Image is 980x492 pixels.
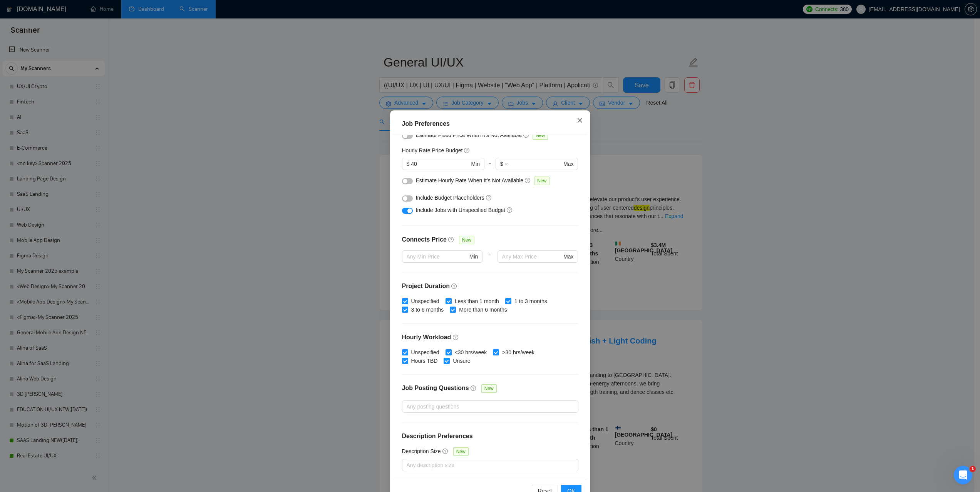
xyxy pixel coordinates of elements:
h4: Description Preferences [402,432,578,441]
span: Min [471,160,480,168]
span: <30 hrs/week [452,348,490,357]
span: question-circle [486,195,492,201]
h5: Description Size [402,447,441,455]
h4: Job Posting Questions [402,384,469,393]
span: Unspecified [408,297,442,305]
span: Max [563,160,573,168]
div: - [484,158,496,176]
div: - [482,250,497,272]
span: question-circle [442,448,449,454]
span: Estimate Fixed Price When It’s Not Available [416,132,522,138]
span: New [533,131,548,140]
h4: Project Duration [402,282,578,291]
h4: Hourly Workload [402,333,578,342]
span: $ [500,160,503,168]
iframe: Intercom live chat [954,466,972,484]
span: question-circle [453,334,459,340]
input: Any Min Price [407,252,468,261]
span: Unspecified [408,348,442,357]
span: New [459,236,474,244]
span: Max [563,252,573,261]
span: 1 [970,466,976,472]
span: Hours TBD [408,357,441,365]
span: question-circle [525,177,531,183]
span: question-circle [451,283,457,289]
div: Job Preferences [402,119,578,128]
h4: Connects Price [402,235,447,244]
span: Estimate Hourly Rate When It’s Not Available [416,177,524,183]
span: >30 hrs/week [499,348,538,357]
span: question-circle [471,385,477,391]
span: question-circle [523,132,529,138]
span: $ [407,160,410,168]
span: New [534,177,549,185]
span: question-circle [448,237,454,243]
span: Unsure [450,357,473,365]
button: Close [570,110,590,131]
span: New [453,447,469,456]
span: 1 to 3 months [511,297,550,305]
span: Include Jobs with Unspecified Budget [416,207,506,213]
span: More than 6 months [456,305,510,314]
span: 3 to 6 months [408,305,447,314]
span: question-circle [464,147,470,153]
input: 0 [411,160,469,168]
span: Less than 1 month [452,297,502,305]
span: question-circle [507,207,513,213]
input: ∞ [505,160,562,168]
input: Any Max Price [502,252,562,261]
span: close [577,117,583,123]
span: Include Budget Placeholders [416,195,484,201]
h5: Hourly Rate Price Budget [402,146,463,155]
span: Min [469,252,478,261]
span: New [481,384,497,393]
